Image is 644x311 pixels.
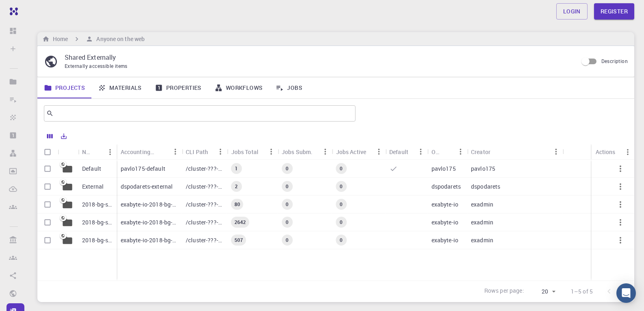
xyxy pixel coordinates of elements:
[50,35,68,43] h6: Home
[121,200,178,209] p: exabyte-io-2018-bg-study-phase-i-ph
[231,201,243,208] span: 80
[227,144,278,160] div: Jobs Total
[414,145,427,158] button: Menu
[41,35,146,43] nav: breadcrumb
[231,237,246,244] span: 507
[484,287,524,296] p: Rows per page:
[231,144,259,160] div: Jobs Total
[186,165,223,173] p: /cluster-???-home/pavlo175/pavlo175-default
[427,144,467,160] div: Owner
[332,144,386,160] div: Jobs Active
[65,52,571,62] p: Shared Externally
[121,165,165,173] p: pavlo175-default
[156,145,169,158] button: Sort
[82,165,101,173] p: Default
[232,165,241,172] span: 1
[471,165,495,173] p: pavlo175
[37,77,91,98] a: Projects
[58,144,78,160] div: Icon
[282,219,292,226] span: 0
[269,77,309,98] a: Jobs
[596,144,616,160] div: Actions
[43,130,57,143] button: Columns
[471,218,493,226] p: exadmin
[319,145,332,158] button: Menu
[471,236,493,244] p: exadmin
[278,144,332,160] div: Jobs Subm.
[616,283,636,303] div: Open Intercom Messenger
[82,183,104,191] p: External
[336,219,346,226] span: 0
[265,145,278,158] button: Menu
[432,183,461,191] p: dspodarets
[282,165,292,172] span: 0
[82,144,91,160] div: Name
[594,3,634,20] a: Register
[432,165,456,173] p: pavlo175
[336,237,346,244] span: 0
[148,77,208,98] a: Properties
[57,130,71,143] button: Export
[527,286,558,298] div: 20
[82,200,113,209] p: 2018-bg-study-phase-i-ph
[231,219,249,226] span: 2642
[282,201,292,208] span: 0
[432,218,459,226] p: exabyte-io
[104,146,117,159] button: Menu
[432,236,459,244] p: exabyte-io
[65,63,128,69] span: Externally accessible items
[441,145,454,158] button: Sort
[121,236,178,244] p: exabyte-io-2018-bg-study-phase-i
[186,236,223,244] p: /cluster-???-share/groups/exabyte-io/exabyte-io-2018-bg-study-phase-i
[186,200,223,209] p: /cluster-???-share/groups/exabyte-io/exabyte-io-2018-bg-study-phase-i-ph
[571,287,593,296] p: 1–5 of 5
[91,77,148,98] a: Materials
[471,183,501,191] p: dspodarets
[232,183,241,190] span: 2
[336,201,346,208] span: 0
[336,183,346,190] span: 0
[93,35,145,43] h6: Anyone on the web
[186,183,223,191] p: /cluster-???-home/dspodarets/dspodarets-external
[121,218,178,226] p: exabyte-io-2018-bg-study-phase-iii
[282,144,313,160] div: Jobs Subm.
[186,218,223,226] p: /cluster-???-share/groups/exabyte-io/exabyte-io-2018-bg-study-phase-iii
[214,145,227,158] button: Menu
[592,144,635,160] div: Actions
[385,144,427,160] div: Default
[282,237,292,244] span: 0
[432,200,459,209] p: exabyte-io
[91,146,104,159] button: Sort
[556,3,588,20] a: Login
[490,145,503,158] button: Sort
[432,144,441,160] div: Owner
[169,145,182,158] button: Menu
[282,183,292,190] span: 0
[454,145,467,158] button: Menu
[621,146,634,159] button: Menu
[336,165,346,172] span: 0
[7,7,18,15] img: logo
[182,144,227,160] div: CLI Path
[208,77,269,98] a: Workflows
[121,144,156,160] div: Accounting slug
[471,144,490,160] div: Creator
[467,144,563,160] div: Creator
[471,200,493,209] p: exadmin
[550,145,563,158] button: Menu
[372,145,385,158] button: Menu
[78,144,117,160] div: Name
[121,183,173,191] p: dspodarets-external
[601,58,628,64] span: Description
[117,144,182,160] div: Accounting slug
[186,144,208,160] div: CLI Path
[389,144,408,160] div: Default
[82,218,113,226] p: 2018-bg-study-phase-III
[82,236,113,244] p: 2018-bg-study-phase-I
[336,144,366,160] div: Jobs Active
